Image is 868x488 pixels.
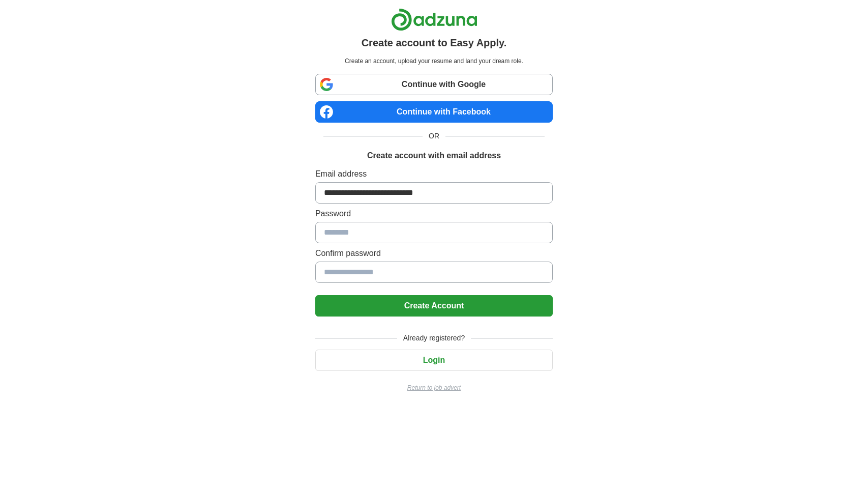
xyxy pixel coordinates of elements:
h1: Create account to Easy Apply. [362,35,507,50]
button: Login [315,350,553,371]
label: Password [315,208,553,220]
span: Already registered? [397,333,471,343]
img: Adzuna logo [391,8,477,31]
span: OR [423,131,445,141]
a: Continue with Google [315,74,553,95]
label: Email address [315,168,553,180]
p: Create an account, upload your resume and land your dream role. [317,56,551,66]
button: Create Account [315,295,553,317]
label: Confirm password [315,247,553,260]
a: Return to job advert [315,383,553,392]
a: Login [315,356,553,364]
a: Continue with Facebook [315,101,553,123]
h1: Create account with email address [367,150,501,162]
